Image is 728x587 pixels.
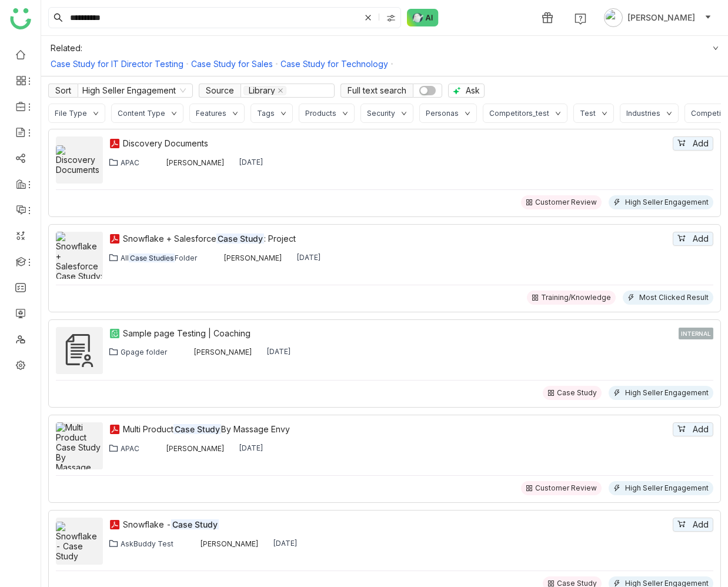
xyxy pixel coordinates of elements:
[604,8,623,27] img: avatar
[123,232,670,245] div: Snowflake + Salesforce : Project
[340,84,413,98] span: Full text search
[109,233,121,245] img: pdf.svg
[580,109,596,118] div: Test
[239,443,263,453] div: [DATE]
[239,158,263,167] div: [DATE]
[109,423,121,435] img: pdf.svg
[121,539,173,548] div: AskBuddy Test
[625,198,709,207] div: High Seller Engagement
[56,145,103,175] img: Discovery Documents
[55,109,87,118] div: File Type
[625,483,709,493] div: High Seller Engagement
[249,86,275,95] div: Library
[109,519,121,531] img: pdf.svg
[173,424,221,434] em: Case Study
[426,109,459,118] div: Personas
[673,232,713,246] button: Add
[109,138,121,149] img: pdf.svg
[123,518,670,531] div: Snowflake -
[407,9,439,26] img: ask-buddy-normal.svg
[673,518,713,532] button: Add
[109,328,121,339] img: paper.svg
[56,327,103,374] img: Sample page Testing | Coaching
[56,422,103,482] img: Multi Product Case Study By Massage Envy
[121,348,167,356] div: Gpage folder
[557,388,597,398] div: Case Study
[123,518,670,531] a: Snowflake -Case Study
[121,444,139,453] div: APAC
[575,13,586,25] img: help.svg
[673,422,713,436] button: Add
[280,59,388,69] a: Case Study for Technology
[123,327,676,340] a: Sample page Testing | Coaching
[535,483,597,493] div: Customer Review
[273,539,298,548] div: [DATE]
[266,347,291,356] div: [DATE]
[602,8,714,27] button: [PERSON_NAME]
[171,519,219,529] em: Case Study
[693,423,709,436] span: Add
[121,254,197,262] div: All Folder
[257,109,275,118] div: Tags
[693,137,709,150] span: Add
[191,59,273,69] a: Case Study for Sales
[489,109,549,118] div: Competitors_test
[153,158,163,167] img: 645090ea6b2d153120ef2a28
[153,443,163,453] img: 619b7b4f13e9234403e7079e
[56,232,103,291] img: Snowflake + Salesforce Case Study: Project
[166,158,225,167] div: [PERSON_NAME]
[679,328,713,339] div: INTERNAL
[56,522,103,561] img: Snowflake - Case Study
[48,84,78,98] span: Sort
[123,137,670,150] a: Discovery Documents
[673,136,713,151] button: Add
[535,198,597,207] div: Customer Review
[541,293,611,302] div: Training/Knowledge
[123,232,670,245] a: Snowflake + SalesforceCase Study: Project
[386,14,396,23] img: search-type.svg
[51,43,719,53] div: Related:
[693,518,709,531] span: Add
[305,109,336,118] div: Products
[188,539,197,548] img: 61307121755ca5673e314e4d
[199,84,241,98] span: Source
[211,253,221,262] img: 619b7b4f13e9234403e7079e
[200,539,259,548] div: [PERSON_NAME]
[121,158,139,167] div: APAC
[448,84,485,98] button: Ask
[10,8,31,29] img: logo
[627,11,695,24] span: [PERSON_NAME]
[296,253,321,262] div: [DATE]
[216,234,264,244] em: Case Study
[639,293,709,302] div: Most Clicked Result
[166,444,225,453] div: [PERSON_NAME]
[466,84,480,97] span: Ask
[626,109,660,118] div: Industries
[223,254,282,262] div: [PERSON_NAME]
[123,423,670,436] div: Multi Product By Massage Envy
[693,232,709,245] span: Add
[196,109,226,118] div: Features
[367,109,395,118] div: Security
[82,84,188,97] nz-select-item: High Seller Engagement
[625,388,709,398] div: High Seller Engagement
[181,347,191,356] img: 645090ea6b2d153120ef2a28
[193,348,252,356] div: [PERSON_NAME]
[118,109,165,118] div: Content Type
[123,423,670,436] a: Multi ProductCase StudyBy Massage Envy
[129,254,175,262] em: Case Studies
[51,59,183,69] a: Case Study for IT Director Testing
[243,86,286,95] nz-select-item: Library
